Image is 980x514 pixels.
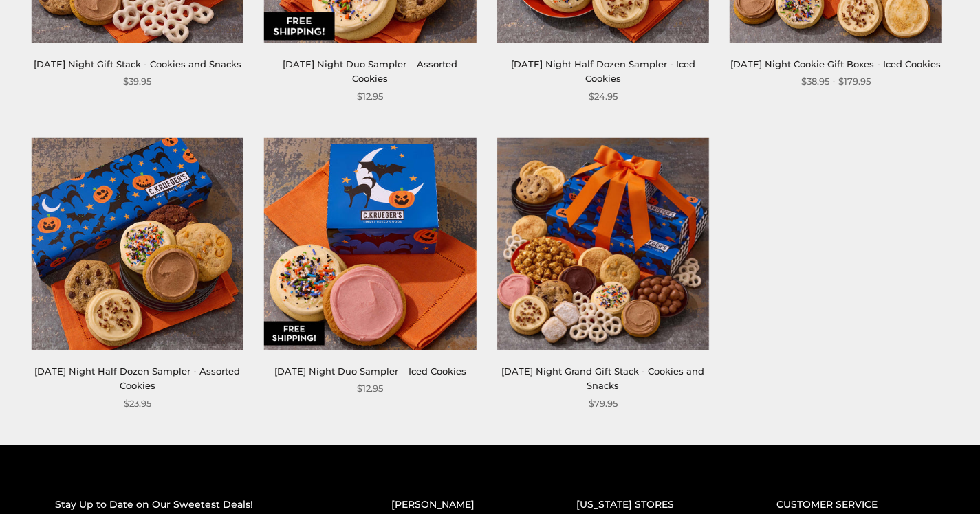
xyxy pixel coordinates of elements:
img: Halloween Night Grand Gift Stack - Cookies and Snacks [497,138,709,350]
span: $39.95 [123,74,151,89]
img: Halloween Night Duo Sampler – Iced Cookies [264,138,476,350]
a: [DATE] Night Half Dozen Sampler - Iced Cookies [511,58,695,84]
h2: CUSTOMER SERVICE [776,497,925,513]
img: Halloween Night Half Dozen Sampler - Assorted Cookies [32,138,243,350]
span: $24.95 [589,89,618,104]
span: $12.95 [357,381,383,396]
h2: [PERSON_NAME] [391,497,522,513]
a: [DATE] Night Cookie Gift Boxes - Iced Cookies [730,58,941,69]
iframe: Sign Up via Text for Offers [11,462,142,503]
span: $23.95 [124,396,151,411]
h2: [US_STATE] STORES [576,497,721,513]
a: [DATE] Night Gift Stack - Cookies and Snacks [34,58,241,69]
span: $38.95 - $179.95 [801,74,871,89]
span: $12.95 [357,89,383,104]
a: [DATE] Night Duo Sampler – Iced Cookies [274,366,466,377]
a: [DATE] Night Duo Sampler – Assorted Cookies [283,58,457,84]
span: $79.95 [589,396,618,411]
h2: Stay Up to Date on Our Sweetest Deals! [55,497,336,513]
a: [DATE] Night Half Dozen Sampler - Assorted Cookies [34,366,240,391]
a: [DATE] Night Grand Gift Stack - Cookies and Snacks [501,366,704,391]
